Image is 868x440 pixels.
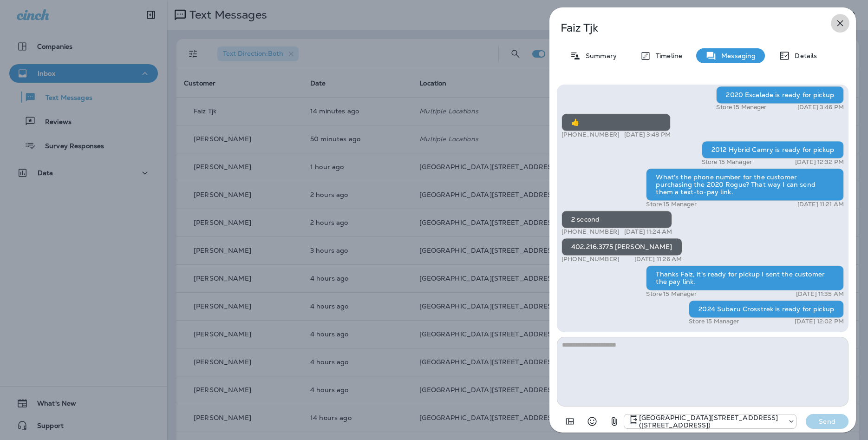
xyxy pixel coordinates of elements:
[561,21,814,34] p: Faiz Tjk
[646,168,844,201] div: What's the phone number for the customer purchasing the 2020 Rogue? That way I can send them a te...
[790,52,817,59] p: Details
[634,256,682,263] p: [DATE] 11:26 AM
[646,265,844,290] div: Thanks Faiz, it's ready for pickup I sent the customer the pay link.
[561,210,672,228] div: 2 second
[561,256,620,263] p: [PHONE_NUMBER]
[717,52,756,59] p: Messaging
[561,228,620,236] p: [PHONE_NUMBER]
[796,290,844,298] p: [DATE] 11:35 AM
[689,300,844,318] div: 2024 Subaru Crosstrek is ready for pickup
[689,318,739,325] p: Store 15 Manager
[651,52,682,59] p: Timeline
[646,201,696,208] p: Store 15 Manager
[581,52,617,59] p: Summary
[702,158,752,166] p: Store 15 Manager
[702,141,844,158] div: 2012 Hybrid Camry is ready for pickup
[795,158,844,166] p: [DATE] 12:32 PM
[639,414,783,429] p: [GEOGRAPHIC_DATA][STREET_ADDRESS] ([STREET_ADDRESS])
[624,414,796,429] div: +1 (402) 891-8464
[561,131,620,138] p: [PHONE_NUMBER]
[716,86,844,104] div: 2020 Escalade is ready for pickup
[624,228,672,236] p: [DATE] 11:24 AM
[716,104,766,111] p: Store 15 Manager
[583,412,601,431] button: Select an emoji
[561,238,682,256] div: 402.216.3775 [PERSON_NAME]
[797,201,844,208] p: [DATE] 11:21 AM
[561,412,579,431] button: Add in a premade template
[797,104,844,111] p: [DATE] 3:46 PM
[795,318,844,325] p: [DATE] 12:02 PM
[646,290,696,298] p: Store 15 Manager
[561,113,671,131] div: 👍
[624,131,671,138] p: [DATE] 3:48 PM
